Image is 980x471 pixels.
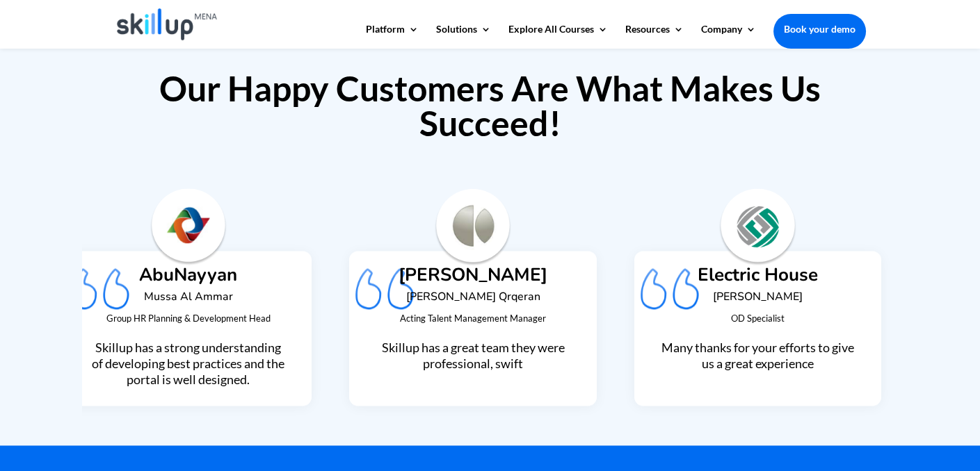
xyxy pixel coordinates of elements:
[117,8,218,40] img: Skillup Mena
[731,313,785,324] span: OD Specialist
[92,340,284,388] span: Skillup has a strong understanding of developing best practices and the portal is well designed.
[660,291,856,309] h6: [PERSON_NAME]
[436,24,491,48] a: Solutions
[115,71,866,147] h2: Our Happy Customers Are What Makes Us Succeed!
[508,24,608,48] a: Explore All Courses
[375,291,570,309] h6: [PERSON_NAME] Qrqeran
[65,219,312,423] div: 3 / 9
[106,313,271,324] span: Group HR Planning & Development Head
[625,24,684,48] a: Resources
[661,340,854,371] span: Many thanks for your efforts to give us a great experience
[400,313,546,324] span: Acting Talent Management Manager
[910,404,980,471] iframe: Chat Widget
[634,219,881,423] div: 5 / 9
[660,266,856,291] h4: Electric House
[366,24,419,48] a: Platform
[701,24,756,48] a: Company
[349,219,596,423] div: 4 / 9
[90,291,286,309] h6: Mussa Al Ammar
[375,340,570,372] p: Skillup has a great team they were professional, swift
[90,266,286,291] h4: AbuNayyan
[773,14,866,44] a: Book your demo
[375,266,570,291] h4: [PERSON_NAME]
